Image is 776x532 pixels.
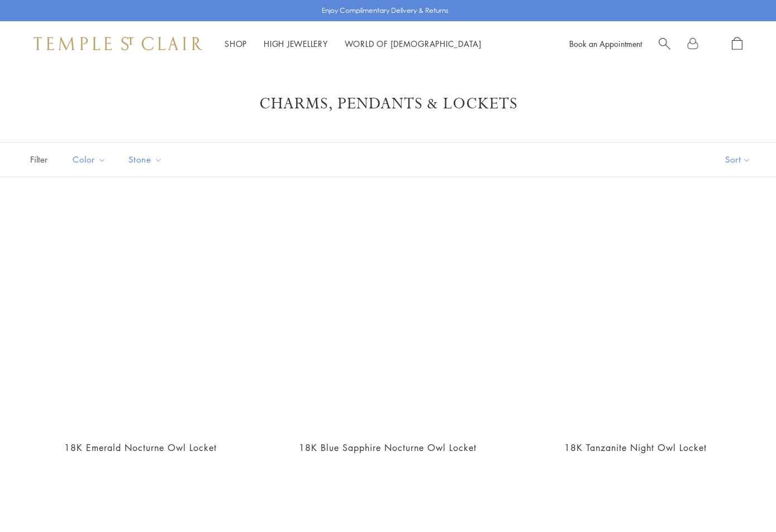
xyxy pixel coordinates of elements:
p: Enjoy Complimentary Delivery & Returns [322,5,449,16]
a: 18K Blue Sapphire Nocturne Owl Locket [275,205,501,430]
button: Color [64,147,115,172]
a: 18K Emerald Nocturne Owl Locket [28,205,253,430]
a: High JewelleryHigh Jewellery [264,38,328,49]
a: ShopShop [225,38,247,49]
a: 18K Tanzanite Night Owl Locket [523,205,748,430]
h1: Charms, Pendants & Lockets [45,94,731,114]
button: Show sort by [700,142,776,177]
span: Color [67,153,115,167]
span: Stone [123,153,171,167]
a: Search [659,37,670,51]
a: 18K Emerald Nocturne Owl Locket [64,441,217,454]
a: 18K Tanzanite Night Owl Locket [564,441,707,454]
a: Book an Appointment [569,38,642,49]
button: Stone [120,147,171,172]
img: Temple St. Clair [34,37,202,50]
a: 18K Blue Sapphire Nocturne Owl Locket [299,441,477,454]
a: Open Shopping Bag [732,37,742,51]
nav: Main navigation [225,37,482,51]
a: World of [DEMOGRAPHIC_DATA]World of [DEMOGRAPHIC_DATA] [345,38,482,49]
